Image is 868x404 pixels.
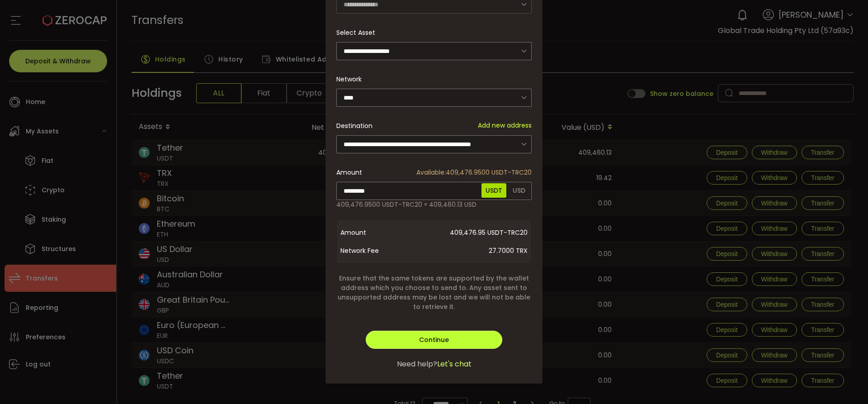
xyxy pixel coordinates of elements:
span: 409,476.9500 USDT-TRC20 [416,168,532,177]
span: Network Fee [340,242,413,260]
span: Amount [340,223,413,242]
span: Continue [419,335,449,344]
span: USDT [481,183,506,198]
span: Available: [416,168,446,177]
span: 27.7000 TRX [413,242,528,260]
span: Ensure that the same tokens are supported by the wallet address which you choose to send to. Any ... [336,274,532,312]
span: 409,476.9500 USDT-TRC20 ≈ 409,460.13 USD [336,200,476,209]
span: Add new address [478,121,532,130]
span: Destination [336,121,373,130]
span: Let's chat [437,359,472,370]
iframe: Chat Widget [823,361,868,404]
span: USD [509,183,529,198]
label: Network [336,75,367,84]
span: Amount [336,168,362,177]
span: 409,476.95 USDT-TRC20 [413,223,528,242]
button: Continue [366,331,502,349]
span: Need help? [397,359,437,370]
label: Select Asset [336,28,381,37]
